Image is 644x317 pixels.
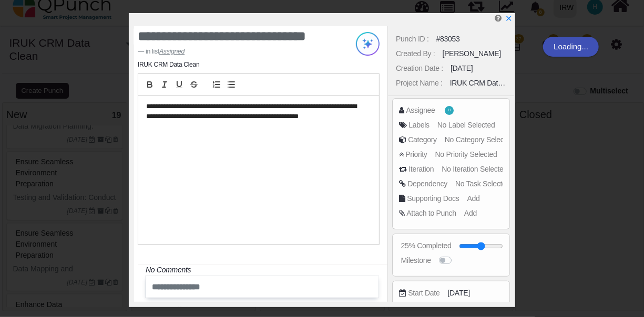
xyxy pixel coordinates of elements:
[495,14,502,22] i: Edit Punch
[146,266,191,274] i: No Comments
[505,15,513,22] svg: x
[138,60,199,69] li: IRUK CRM Data Clean
[505,14,513,23] a: x
[543,37,599,57] div: Loading...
